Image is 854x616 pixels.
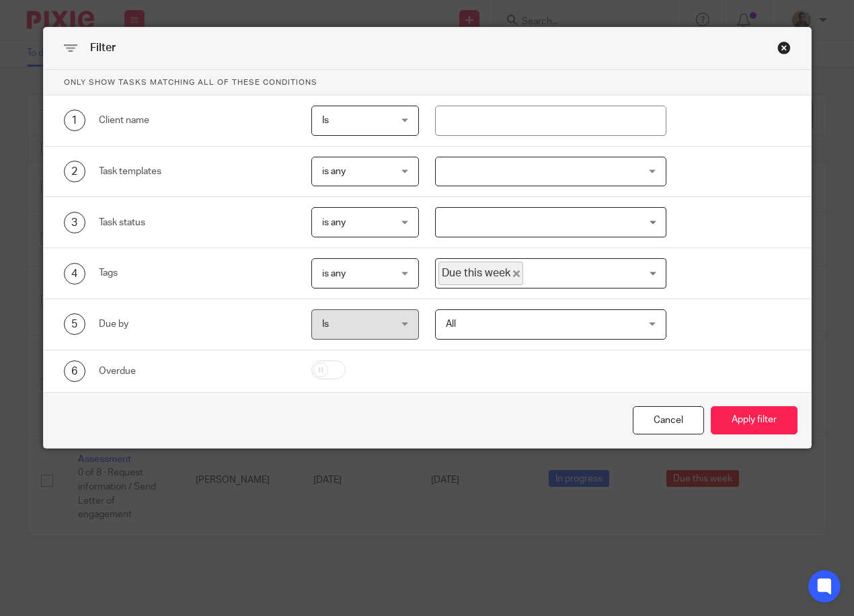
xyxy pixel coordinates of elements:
span: is any [322,218,346,227]
button: Apply filter [711,406,798,435]
div: 2 [64,161,85,182]
div: Search for option [435,258,667,288]
input: Search for option [437,210,659,234]
button: Deselect Due this week [513,270,520,277]
div: Search for option [435,207,667,237]
div: Tags [99,266,296,280]
span: Due this week [438,262,523,285]
div: 6 [64,360,85,382]
div: 3 [64,212,85,233]
div: 5 [64,313,85,335]
span: is any [322,269,346,278]
span: is any [322,167,346,176]
div: Client name [99,114,296,127]
div: Close this dialog window [777,41,791,54]
div: 4 [64,263,85,284]
input: Search for option [525,262,659,285]
div: Task status [99,216,296,229]
span: All [446,319,456,329]
span: Is [322,116,329,125]
div: 1 [64,110,85,131]
span: Is [322,319,329,329]
div: Task templates [99,165,296,178]
div: Close this dialog window [633,406,704,435]
div: Due by [99,317,296,331]
p: Only show tasks matching all of these conditions [44,70,811,95]
span: Filter [90,42,116,53]
div: Overdue [99,364,296,378]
